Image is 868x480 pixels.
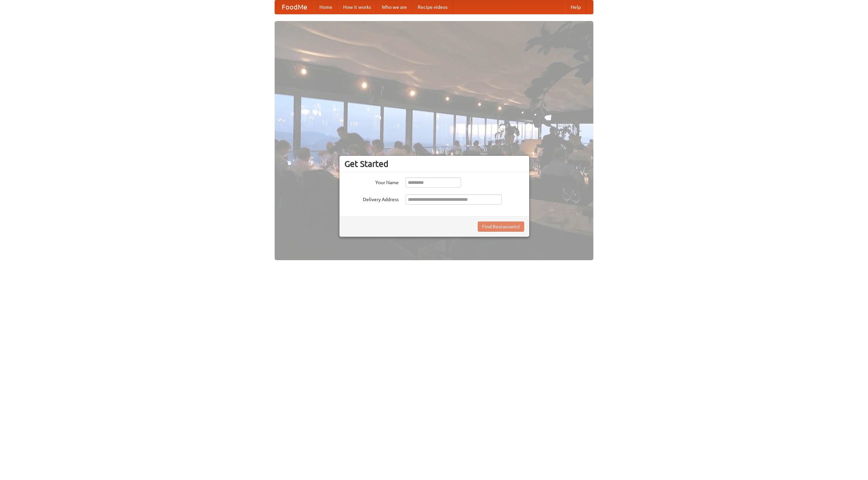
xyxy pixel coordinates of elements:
label: Delivery Address [344,194,399,203]
label: Your Name [344,177,399,186]
h3: Get Started [344,159,524,169]
a: FoodMe [275,0,314,14]
a: How it works [338,0,376,14]
a: Who we are [376,0,412,14]
button: Find Restaurants! [478,222,524,232]
a: Home [314,0,338,14]
a: Recipe videos [412,0,453,14]
a: Help [565,0,586,14]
